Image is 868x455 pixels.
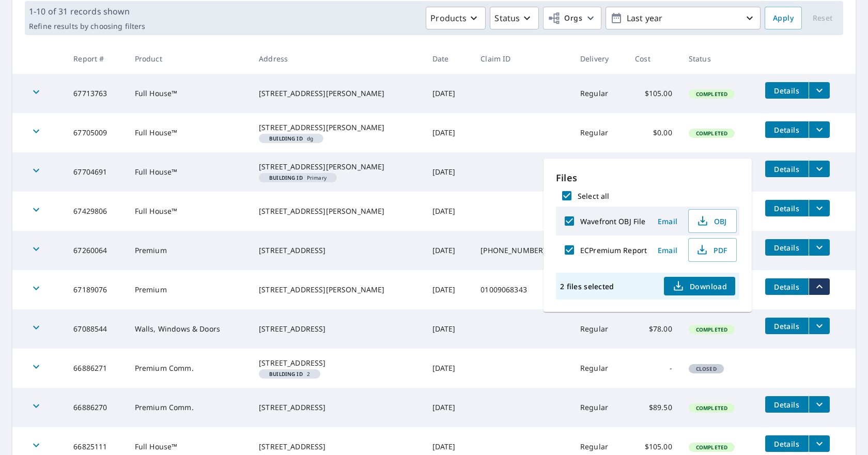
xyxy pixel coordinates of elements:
td: 66886271 [65,349,126,388]
span: Primary [263,175,333,180]
td: Full House™ [127,152,251,192]
em: Building ID [269,371,303,376]
th: Address [251,43,424,74]
div: [STREET_ADDRESS] [259,442,415,452]
td: Regular [572,152,627,192]
th: Report # [65,43,126,74]
p: Files [556,171,739,185]
th: Claim ID [472,43,572,74]
span: Details [771,164,802,174]
td: [DATE] [424,152,473,192]
p: 2 files selected [560,281,614,291]
p: Status [494,12,520,24]
td: Regular [572,388,627,427]
button: filesDropdownBtn-67088544 [809,318,830,334]
button: detailsBtn-67088544 [765,318,809,334]
td: Premium [127,270,251,309]
button: OBJ [688,209,737,233]
div: [STREET_ADDRESS][PERSON_NAME] [259,206,415,216]
button: Email [651,242,684,258]
th: Delivery [572,43,627,74]
label: Wavefront OBJ File [580,216,645,226]
td: $105.00 [627,74,680,113]
th: Status [680,43,757,74]
button: detailsBtn-67713763 [765,82,809,99]
p: Refine results by choosing filters [29,22,145,31]
p: Products [430,12,467,24]
span: Email [655,245,680,255]
span: Orgs [548,12,582,25]
div: [STREET_ADDRESS] [259,402,415,413]
td: 67260064 [65,231,126,270]
p: Last year [623,9,743,27]
span: Details [771,321,802,331]
label: ECPremium Report [580,245,647,255]
div: [STREET_ADDRESS] [259,324,415,334]
button: filesDropdownBtn-67260064 [809,239,830,256]
td: $0.00 [627,113,680,152]
span: Completed [690,444,734,451]
span: 2 [263,371,316,376]
button: filesDropdownBtn-67705009 [809,121,830,138]
td: [DATE] [424,113,473,152]
button: PDF [688,238,737,262]
span: Details [771,86,802,96]
button: Orgs [543,7,601,29]
th: Date [424,43,473,74]
span: PDF [695,244,728,256]
td: [DATE] [424,309,473,349]
button: detailsBtn-67429806 [765,200,809,216]
td: 67088544 [65,309,126,349]
td: - [627,349,680,388]
td: Full House™ [127,74,251,113]
td: [DATE] [424,349,473,388]
span: Completed [690,90,734,98]
td: [DATE] [424,231,473,270]
button: detailsBtn-67189076 [765,278,809,295]
div: [STREET_ADDRESS] [259,245,415,256]
td: Regular [572,349,627,388]
span: dg [263,136,319,141]
div: [STREET_ADDRESS][PERSON_NAME] [259,162,415,172]
span: Details [771,439,802,449]
span: Completed [690,326,734,333]
span: Details [771,203,802,213]
td: [DATE] [424,270,473,309]
button: Status [490,7,539,29]
span: Closed [690,365,723,372]
div: [STREET_ADDRESS][PERSON_NAME] [259,122,415,133]
td: $78.00 [627,309,680,349]
em: Building ID [269,136,303,141]
button: filesDropdownBtn-67704691 [809,161,830,177]
td: Walls, Windows & Doors [127,309,251,349]
button: filesDropdownBtn-67713763 [809,82,830,99]
span: Details [771,282,802,292]
td: [DATE] [424,74,473,113]
button: filesDropdownBtn-67189076 [809,278,830,295]
button: filesDropdownBtn-66886270 [809,396,830,413]
td: 67713763 [65,74,126,113]
button: detailsBtn-67260064 [765,239,809,256]
td: Premium Comm. [127,388,251,427]
em: Building ID [269,175,303,180]
td: 67189076 [65,270,126,309]
button: filesDropdownBtn-67429806 [809,200,830,216]
span: Completed [690,130,734,137]
div: [STREET_ADDRESS] [259,358,415,368]
span: Email [655,216,680,226]
td: [DATE] [424,192,473,231]
td: 66886270 [65,388,126,427]
span: Download [672,280,727,292]
td: Full House™ [127,192,251,231]
span: Apply [773,12,794,25]
button: detailsBtn-66825111 [765,435,809,452]
button: Download [664,277,735,295]
td: $105.00 [627,152,680,192]
p: 1-10 of 31 records shown [29,5,145,18]
td: Premium Comm. [127,349,251,388]
td: [DATE] [424,388,473,427]
td: 67705009 [65,113,126,152]
th: Cost [627,43,680,74]
span: Completed [690,404,734,412]
button: filesDropdownBtn-66825111 [809,435,830,452]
